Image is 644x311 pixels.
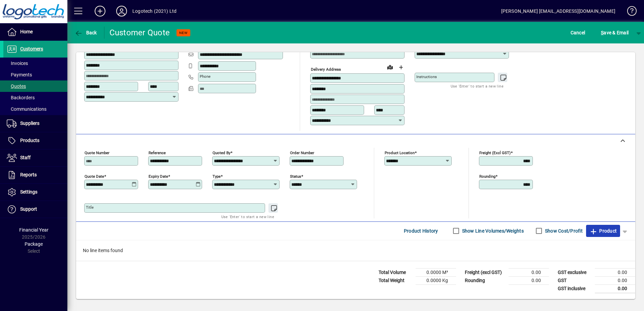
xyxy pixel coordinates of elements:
span: Package [25,241,43,247]
td: GST exclusive [554,268,595,276]
div: No line items found [76,240,635,261]
a: Support [3,201,67,218]
span: Communications [7,106,46,112]
span: ave & Email [601,27,629,38]
label: Show Cost/Profit [544,228,583,234]
a: Quotes [3,80,67,92]
span: Payments [7,72,32,77]
a: Home [3,24,67,40]
td: Total Volume [375,268,416,276]
mat-hint: Use 'Enter' to start a new line [221,213,274,220]
span: NEW [179,31,188,35]
span: Support [20,206,37,212]
td: 0.0000 Kg [416,276,456,284]
div: [PERSON_NAME] [EMAIL_ADDRESS][DOMAIN_NAME] [501,6,615,16]
td: 0.00 [595,276,635,284]
div: Customer Quote [109,27,170,38]
a: Backorders [3,92,67,103]
button: Cancel [569,27,587,39]
span: Cancel [571,27,585,38]
mat-label: Phone [200,74,211,79]
mat-label: Rounding [479,174,495,178]
a: Invoices [3,58,67,69]
span: Staff [20,155,31,160]
td: 0.00 [509,276,549,284]
span: Settings [20,189,37,195]
span: Invoices [7,61,28,66]
a: Suppliers [3,115,67,132]
span: Product [589,226,617,236]
a: Communications [3,103,67,115]
mat-label: Freight (excl GST) [479,150,511,155]
mat-label: Quote date [85,174,104,178]
td: Total Weight [375,276,416,284]
button: Product History [401,225,441,237]
td: Rounding [461,276,509,284]
a: Settings [3,184,67,201]
button: Choose address [395,62,406,73]
a: Knowledge Base [622,1,636,23]
mat-label: Instructions [416,74,437,79]
label: Show Line Volumes/Weights [461,228,524,234]
span: Products [20,138,39,143]
mat-label: Product location [385,150,415,155]
span: Product History [404,226,438,236]
span: Home [20,29,33,34]
a: Reports [3,167,67,183]
td: Freight (excl GST) [461,268,509,276]
button: Save & Email [598,27,632,39]
mat-label: Status [290,174,301,178]
mat-label: Quoted by [213,150,230,155]
span: S [601,30,604,35]
mat-label: Order number [290,150,314,155]
button: Add [89,5,111,17]
button: Profile [111,5,132,17]
mat-label: Expiry date [149,174,168,178]
a: View on map [385,62,395,72]
td: 0.00 [595,284,635,293]
mat-label: Type [213,174,221,178]
button: Back [73,27,99,39]
span: Backorders [7,95,35,100]
td: GST inclusive [554,284,595,293]
td: 0.0000 M³ [416,268,456,276]
div: Logotech (2021) Ltd [132,6,176,16]
mat-label: Title [86,205,94,210]
span: Customers [20,46,43,51]
td: 0.00 [509,268,549,276]
span: Financial Year [19,227,49,233]
span: Back [74,30,97,35]
mat-label: Reference [149,150,166,155]
td: GST [554,276,595,284]
span: Quotes [7,83,26,89]
a: Staff [3,149,67,166]
span: Suppliers [20,120,39,126]
mat-hint: Use 'Enter' to start a new line [451,82,504,90]
td: 0.00 [595,268,635,276]
app-page-header-button: Back [67,27,104,39]
button: Product [586,225,620,237]
a: Products [3,132,67,149]
span: Reports [20,172,37,177]
a: Payments [3,69,67,80]
mat-label: Quote number [85,150,109,155]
